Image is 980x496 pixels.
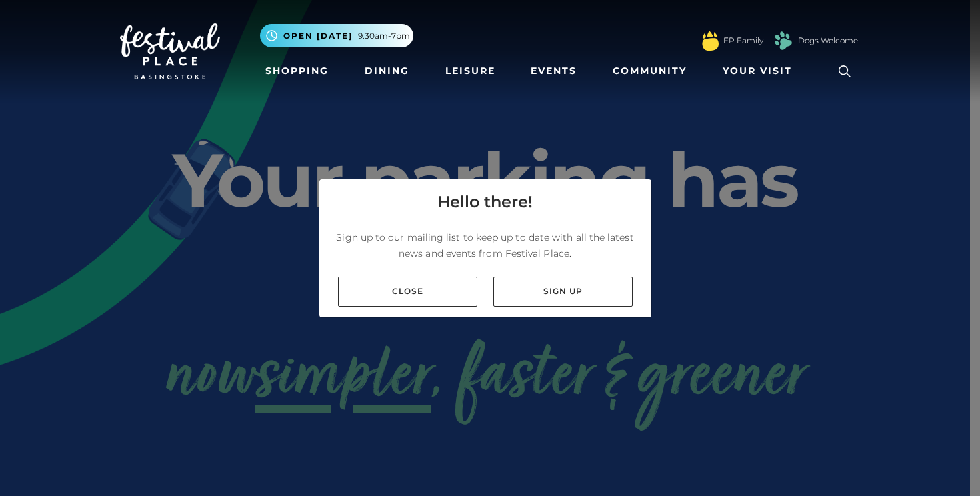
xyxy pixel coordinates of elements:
a: Dogs Welcome! [798,35,860,47]
button: Open [DATE] 9.30am-7pm [260,24,413,47]
span: Open [DATE] [283,30,353,42]
p: Sign up to our mailing list to keep up to date with all the latest news and events from Festival ... [330,229,641,261]
img: Festival Place Logo [120,23,220,79]
a: Dining [359,59,415,83]
a: Close [338,277,477,307]
a: FP Family [723,35,763,47]
a: Your Visit [717,59,804,83]
h4: Hello there! [437,190,533,214]
a: Leisure [440,59,501,83]
a: Sign up [493,277,633,307]
a: Community [607,59,692,83]
span: Your Visit [723,64,792,78]
a: Events [525,59,582,83]
span: 9.30am-7pm [358,30,410,42]
a: Shopping [260,59,334,83]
